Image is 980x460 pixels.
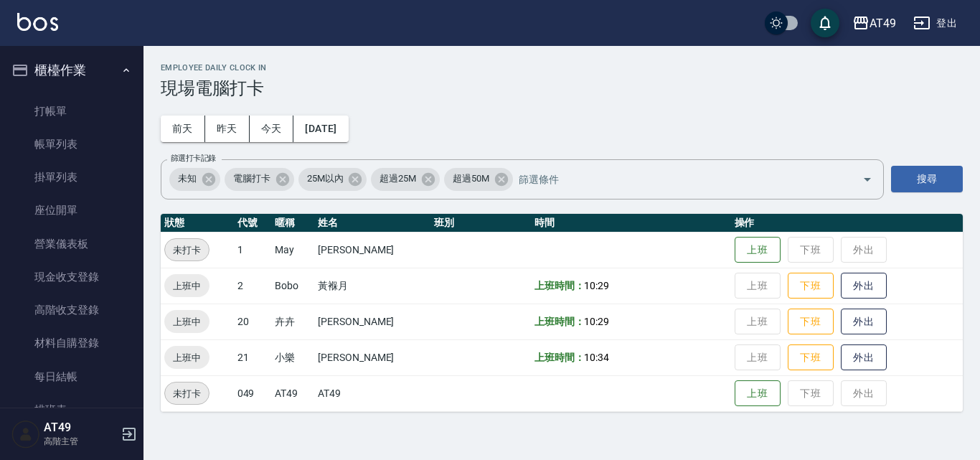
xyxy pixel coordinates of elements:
[234,304,272,339] td: 20
[6,161,138,194] a: 掛單列表
[731,214,963,233] th: 操作
[841,309,887,335] button: 外出
[161,116,205,142] button: 前天
[788,344,834,371] button: 下班
[534,280,585,291] b: 上班時間：
[293,116,348,142] button: [DATE]
[234,268,272,304] td: 2
[788,309,834,335] button: 下班
[6,260,138,294] a: 現金收支登錄
[534,352,585,363] b: 上班時間：
[515,166,837,192] input: 篩選條件
[314,339,430,375] td: [PERSON_NAME]
[371,172,425,186] span: 超過25M
[444,168,513,191] div: 超過50M
[6,95,138,128] a: 打帳單
[735,237,781,263] button: 上班
[584,316,609,327] span: 10:29
[234,375,272,411] td: 049
[531,214,731,233] th: 時間
[6,294,138,327] a: 高階收支登錄
[165,386,209,401] span: 未打卡
[169,172,205,186] span: 未知
[856,168,879,191] button: Open
[841,344,887,371] button: 外出
[891,166,963,192] button: 搜尋
[205,116,250,142] button: 昨天
[847,9,902,38] button: AT49
[371,168,440,191] div: 超過25M
[6,360,138,393] a: 每日結帳
[161,63,963,72] h2: Employee Daily Clock In
[6,327,138,360] a: 材料自購登錄
[908,10,963,37] button: 登出
[298,172,352,186] span: 25M以內
[234,214,272,233] th: 代號
[271,304,314,339] td: 卉卉
[17,13,58,31] img: Logo
[169,168,220,191] div: 未知
[6,52,138,89] button: 櫃檯作業
[534,316,585,327] b: 上班時間：
[6,393,138,426] a: 排班表
[584,352,609,363] span: 10:34
[314,375,430,411] td: AT49
[271,214,314,233] th: 暱稱
[250,116,294,142] button: 今天
[271,268,314,304] td: Bobo
[298,168,367,191] div: 25M以內
[314,304,430,339] td: [PERSON_NAME]
[161,78,963,98] h3: 現場電腦打卡
[271,339,314,375] td: 小樂
[164,314,209,329] span: 上班中
[234,232,272,268] td: 1
[314,268,430,304] td: 黃褓月
[811,9,839,37] button: save
[165,243,209,258] span: 未打卡
[735,380,781,407] button: 上班
[788,273,834,299] button: 下班
[430,214,530,233] th: 班別
[6,194,138,227] a: 座位開單
[225,172,279,186] span: 電腦打卡
[171,153,216,164] label: 篩選打卡記錄
[841,273,887,299] button: 外出
[870,14,896,32] div: AT49
[11,420,40,449] img: Person
[44,435,117,448] p: 高階主管
[444,172,498,186] span: 超過50M
[271,375,314,411] td: AT49
[584,280,609,291] span: 10:29
[164,350,209,365] span: 上班中
[6,227,138,260] a: 營業儀表板
[234,339,272,375] td: 21
[6,128,138,161] a: 帳單列表
[271,232,314,268] td: May
[44,421,117,435] h5: AT49
[314,214,430,233] th: 姓名
[314,232,430,268] td: [PERSON_NAME]
[225,168,294,191] div: 電腦打卡
[164,278,209,294] span: 上班中
[161,214,234,233] th: 狀態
